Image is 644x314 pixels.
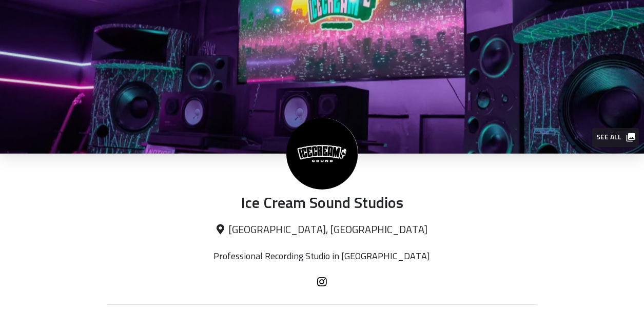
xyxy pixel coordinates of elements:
span: See all [596,131,634,144]
p: Professional Recording Studio in [GEOGRAPHIC_DATA] [179,251,465,262]
img: Ice Cream Sound Studios [286,118,358,190]
p: Ice Cream Sound Studios [107,195,537,214]
button: See all [592,128,639,147]
p: [GEOGRAPHIC_DATA], [GEOGRAPHIC_DATA] [107,224,537,237]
